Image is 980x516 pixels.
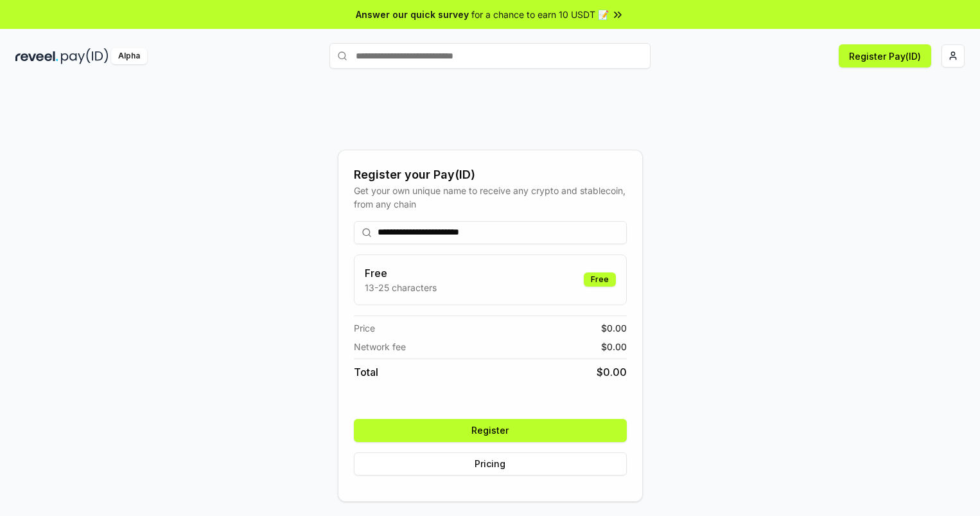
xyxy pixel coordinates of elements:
[584,272,616,287] div: Free
[354,452,627,476] button: Pricing
[111,48,147,64] div: Alpha
[354,340,406,353] span: Network fee
[356,8,469,21] span: Answer our quick survey
[597,364,627,380] span: $ 0.00
[354,364,378,380] span: Total
[601,340,627,353] span: $ 0.00
[365,281,437,294] p: 13-25 characters
[354,419,627,442] button: Register
[839,44,931,67] button: Register Pay(ID)
[601,321,627,335] span: $ 0.00
[354,321,375,335] span: Price
[471,8,609,21] span: for a chance to earn 10 USDT 📝
[365,265,437,281] h3: Free
[354,166,627,184] div: Register your Pay(ID)
[15,48,58,64] img: reveel_dark
[61,48,109,64] img: pay_id
[354,184,627,211] div: Get your own unique name to receive any crypto and stablecoin, from any chain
